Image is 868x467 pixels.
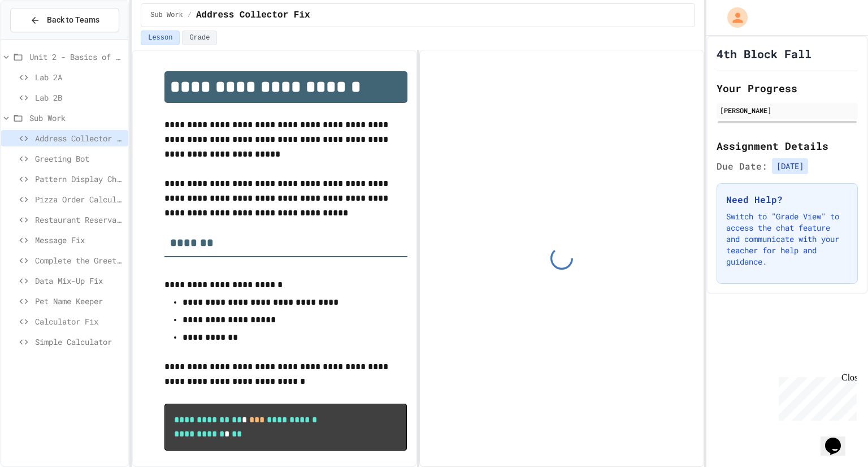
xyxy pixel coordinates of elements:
[188,11,192,20] span: /
[35,275,124,287] span: Data Mix-Up Fix
[35,132,124,144] span: Address Collector Fix
[35,254,124,266] span: Complete the Greeting
[182,31,217,45] button: Grade
[150,11,183,20] span: Sub Work
[717,46,811,62] h1: 4th Block Fall
[772,158,808,174] span: [DATE]
[774,373,857,421] iframe: chat widget
[35,193,124,205] span: Pizza Order Calculator
[726,211,848,267] p: Switch to "Grade View" to access the chat feature and communicate with your teacher for help and ...
[821,422,857,456] iframe: chat widget
[35,71,124,83] span: Lab 2A
[35,234,124,246] span: Message Fix
[196,8,310,22] span: Address Collector Fix
[47,14,99,26] span: Back to Teams
[715,5,750,31] div: My Account
[29,51,124,63] span: Unit 2 - Basics of Python
[10,8,119,32] button: Back to Teams
[720,105,854,115] div: [PERSON_NAME]
[717,80,858,96] h2: Your Progress
[35,295,124,307] span: Pet Name Keeper
[5,5,78,72] div: Chat with us now!Close
[717,138,858,154] h2: Assignment Details
[29,112,124,124] span: Sub Work
[717,159,767,173] span: Due Date:
[35,153,124,165] span: Greeting Bot
[726,193,848,206] h3: Need Help?
[35,315,124,327] span: Calculator Fix
[141,31,180,45] button: Lesson
[35,336,124,348] span: Simple Calculator
[35,92,124,103] span: Lab 2B
[35,214,124,226] span: Restaurant Reservation System
[35,173,124,185] span: Pattern Display Challenge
